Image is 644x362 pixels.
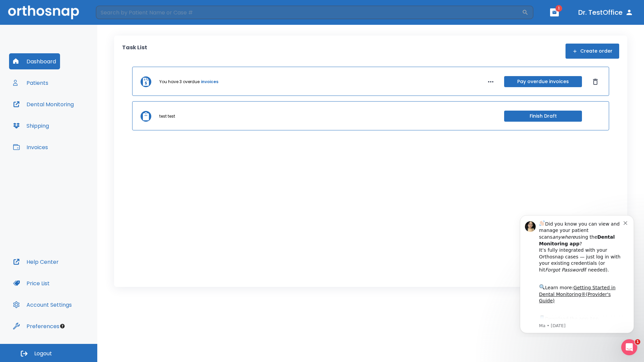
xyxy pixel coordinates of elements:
[9,318,63,334] button: Preferences
[9,139,52,155] button: Invoices
[9,275,54,291] button: Price List
[504,111,582,122] button: Finish Draft
[29,107,89,119] a: App Store
[635,339,640,345] span: 1
[159,113,175,119] p: test test
[9,297,76,313] button: Account Settings
[621,339,637,355] iframe: Intercom live chat
[9,254,63,270] button: Help Center
[576,6,636,18] button: Dr. TestOffice
[29,105,114,139] div: Download the app: | ​ Let us know if you need help getting started!
[9,118,53,134] button: Shipping
[29,114,114,120] p: Message from Ma, sent 8w ago
[9,75,52,91] button: Patients
[201,79,218,85] a: invoices
[9,96,78,112] button: Dental Monitoring
[504,76,582,87] button: Pay overdue invoices
[9,53,60,69] button: Dashboard
[114,10,119,16] button: Dismiss notification
[555,5,562,12] span: 1
[122,44,147,59] p: Task List
[34,350,52,357] span: Logout
[8,5,79,19] img: Orthosnap
[566,44,619,59] button: Create order
[96,6,522,19] input: Search by Patient Name or Case #
[59,323,65,329] div: Tooltip anchor
[510,209,644,337] iframe: Intercom notifications message
[159,79,200,85] p: You have 3 overdue
[590,76,601,87] button: Dismiss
